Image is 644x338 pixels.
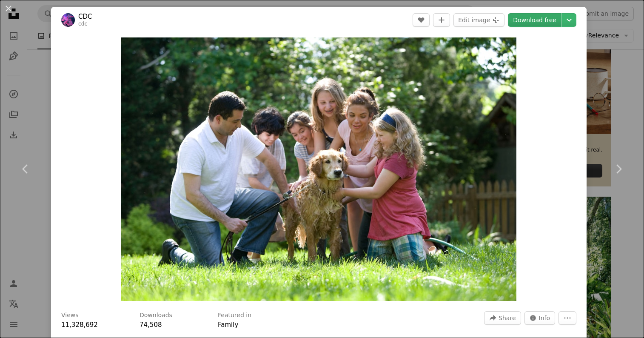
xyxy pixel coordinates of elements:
[539,312,550,324] span: Info
[508,13,561,27] a: Download free
[78,21,87,27] a: cdc
[562,13,576,27] button: Choose download size
[140,311,172,320] h3: Downloads
[413,13,430,27] button: Like
[453,13,504,27] button: Edit image
[559,311,576,325] button: More Actions
[61,13,75,27] img: Go to CDC's profile
[218,321,238,329] a: Family
[593,128,644,210] a: Next
[61,311,79,320] h3: Views
[524,311,556,325] button: Stats about this image
[121,37,516,301] button: Zoom in on this image
[433,13,450,27] button: Add to Collection
[121,37,516,301] img: group of people standing on green grass field during daytime
[484,311,521,325] button: Share this image
[78,12,92,21] a: CDC
[499,312,516,324] span: Share
[140,321,162,329] span: 74,508
[218,311,251,320] h3: Featured in
[61,321,98,329] span: 11,328,692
